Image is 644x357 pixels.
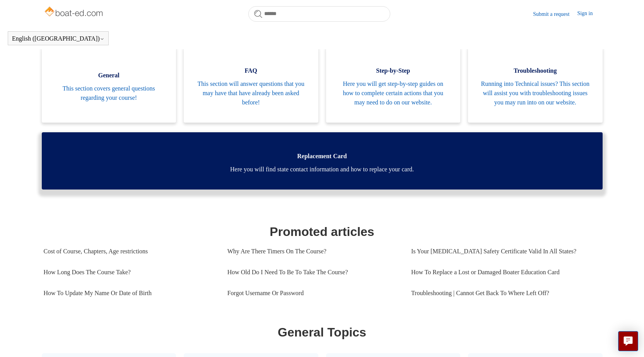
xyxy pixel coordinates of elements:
[248,6,390,22] input: Search
[44,222,601,241] h1: Promoted articles
[53,71,165,80] span: General
[577,9,600,19] a: Sign in
[53,84,165,102] span: This section covers general questions regarding your course!
[44,283,216,304] a: How To Update My Name Or Date of Birth
[53,152,591,161] span: Replacement Card
[42,47,176,123] a: General This section covers general questions regarding your course!
[195,79,307,107] span: This section will answer questions that you may have that have already been asked before!
[338,66,449,75] span: Step-by-Step
[227,262,400,283] a: How Old Do I Need To Be To Take The Course?
[44,241,216,262] a: Cost of Course, Chapters, Age restrictions
[227,283,400,304] a: Forgot Username Or Password
[468,47,603,123] a: Troubleshooting Running into Technical issues? This section will assist you with troubleshooting ...
[618,331,638,351] button: Live chat
[42,132,603,190] a: Replacement Card Here you will find state contact information and how to replace your card.
[411,262,595,283] a: How To Replace a Lost or Damaged Boater Education Card
[195,66,307,75] span: FAQ
[480,66,591,75] span: Troubleshooting
[411,241,595,262] a: Is Your [MEDICAL_DATA] Safety Certificate Valid In All States?
[44,5,105,20] img: Boat-Ed Help Center home page
[326,47,461,123] a: Step-by-Step Here you will get step-by-step guides on how to complete certain actions that you ma...
[480,79,591,107] span: Running into Technical issues? This section will assist you with troubleshooting issues you may r...
[227,241,400,262] a: Why Are There Timers On The Course?
[53,165,591,174] span: Here you will find state contact information and how to replace your card.
[411,283,595,304] a: Troubleshooting | Cannot Get Back To Where Left Off?
[184,47,318,123] a: FAQ This section will answer questions that you may have that have already been asked before!
[533,10,577,18] a: Submit a request
[44,323,601,342] h1: General Topics
[12,35,104,42] button: English ([GEOGRAPHIC_DATA])
[44,262,216,283] a: How Long Does The Course Take?
[338,79,449,107] span: Here you will get step-by-step guides on how to complete certain actions that you may need to do ...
